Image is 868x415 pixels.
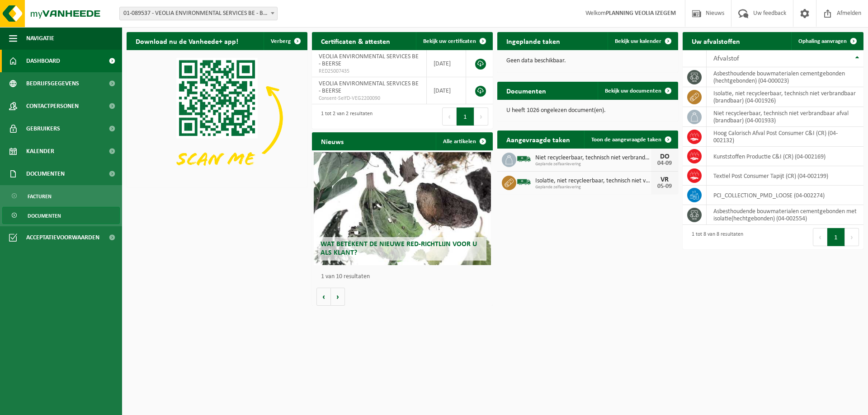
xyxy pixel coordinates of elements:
h2: Download nu de Vanheede+ app! [127,32,247,50]
span: Afvalstof [713,55,739,62]
span: VEOLIA ENVIRONMENTAL SERVICES BE - BEERSE [319,80,419,94]
span: 01-089537 - VEOLIA ENVIRONMENTAL SERVICES BE - BEERSE [119,7,278,20]
h2: Ingeplande taken [497,32,569,50]
span: Consent-SelfD-VEG2200090 [319,95,420,102]
td: PCI_COLLECTION_PMD_LOOSE (04-002274) [707,186,863,205]
span: Navigatie [26,27,54,50]
div: 1 tot 8 van 8 resultaten [687,227,743,247]
h2: Documenten [497,82,555,99]
td: asbesthoudende bouwmaterialen cementgebonden (hechtgebonden) (04-000023) [707,67,863,87]
span: Dashboard [26,50,60,72]
p: 1 van 10 resultaten [321,274,488,280]
span: Facturen [28,188,52,205]
a: Bekijk uw kalender [608,32,677,50]
a: Bekijk uw documenten [598,82,677,100]
p: U heeft 1026 ongelezen document(en). [506,107,669,114]
span: Acceptatievoorwaarden [26,226,99,249]
span: Documenten [28,207,61,224]
a: Facturen [2,187,120,205]
span: Gebruikers [26,117,60,140]
span: Ophaling aanvragen [798,38,847,44]
button: Previous [813,228,827,246]
button: Next [474,107,488,126]
span: RED25007435 [319,68,420,75]
td: Hoog Calorisch Afval Post Consumer C&I (CR) (04-002132) [707,127,863,147]
h2: Uw afvalstoffen [683,32,749,50]
div: DO [656,153,674,160]
button: 1 [827,228,845,246]
span: Kalender [26,140,54,163]
a: Documenten [2,207,120,224]
h2: Certificaten & attesten [312,32,399,50]
span: Niet recycleerbaar, technisch niet verbrandbaar afval (brandbaar) [535,154,651,162]
td: Textiel Post Consumer Tapijt (CR) (04-002199) [707,166,863,186]
td: [DATE] [427,77,466,104]
div: 1 tot 2 van 2 resultaten [316,107,373,126]
span: Geplande zelfaanlevering [535,162,651,167]
span: Geplande zelfaanlevering [535,185,651,190]
td: Kunststoffen Productie C&I (CR) (04-002169) [707,147,863,166]
img: BL-SO-LV [516,174,532,190]
span: Bekijk uw kalender [615,38,661,44]
td: [DATE] [427,50,466,77]
span: 01-089537 - VEOLIA ENVIRONMENTAL SERVICES BE - BEERSE [120,7,277,20]
a: Alle artikelen [436,132,492,150]
span: Verberg [271,38,291,44]
div: 04-09 [656,160,674,167]
div: 05-09 [656,183,674,190]
a: Wat betekent de nieuwe RED-richtlijn voor u als klant? [314,152,491,265]
span: VEOLIA ENVIRONMENTAL SERVICES BE - BEERSE [319,53,419,67]
a: Toon de aangevraagde taken [584,131,677,149]
span: Bedrijfsgegevens [26,72,79,95]
button: Volgende [331,288,345,306]
span: Isolatie, niet recycleerbaar, technisch niet verbrandbaar (brandbaar) [535,177,651,185]
div: VR [656,176,674,183]
span: Bekijk uw documenten [605,88,661,94]
button: Vorige [316,288,331,306]
button: 1 [457,107,474,126]
span: Bekijk uw certificaten [423,38,476,44]
span: Toon de aangevraagde taken [591,137,661,143]
strong: PLANNING VEOLIA IZEGEM [606,10,676,17]
button: Verberg [264,32,307,50]
td: niet recycleerbaar, technisch niet verbrandbaar afval (brandbaar) (04-001933) [707,107,863,127]
td: asbesthoudende bouwmaterialen cementgebonden met isolatie(hechtgebonden) (04-002554) [707,205,863,225]
button: Previous [442,107,457,126]
a: Ophaling aanvragen [791,32,863,50]
a: Bekijk uw certificaten [416,32,492,50]
span: Wat betekent de nieuwe RED-richtlijn voor u als klant? [321,241,477,256]
img: BL-SO-LV [516,151,532,167]
h2: Nieuws [312,132,353,150]
p: Geen data beschikbaar. [506,58,669,64]
span: Contactpersonen [26,95,79,117]
td: isolatie, niet recycleerbaar, technisch niet verbrandbaar (brandbaar) (04-001926) [707,87,863,107]
h2: Aangevraagde taken [497,131,579,148]
span: Documenten [26,163,65,185]
button: Next [845,228,859,246]
img: Download de VHEPlus App [127,50,307,186]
